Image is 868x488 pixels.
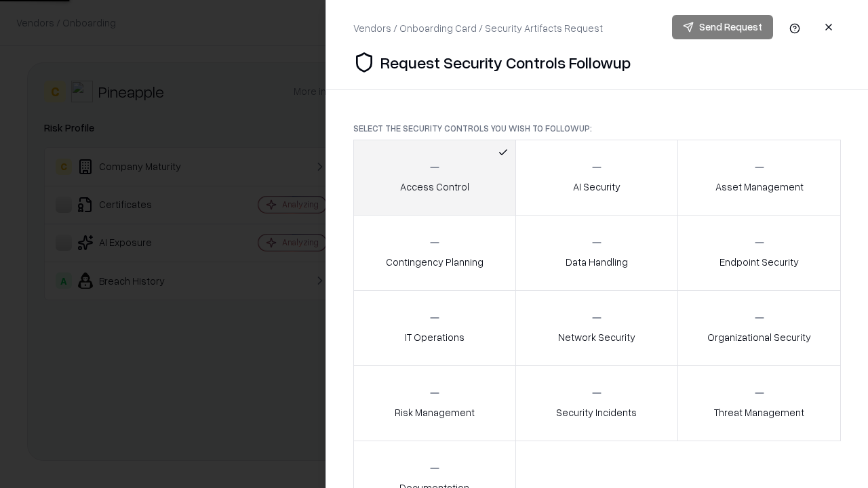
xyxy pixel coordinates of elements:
[353,215,516,291] button: Contingency Planning
[566,255,628,269] p: Data Handling
[515,365,679,441] button: Security Incidents
[677,290,841,366] button: Organizational Security
[380,52,631,73] p: Request Security Controls Followup
[556,405,637,420] p: Security Incidents
[677,215,841,291] button: Endpoint Security
[353,365,516,441] button: Risk Management
[707,330,811,344] p: Organizational Security
[515,140,679,216] button: AI Security
[719,255,799,269] p: Endpoint Security
[677,140,841,216] button: Asset Management
[405,330,465,344] p: IT Operations
[714,405,804,420] p: Threat Management
[715,180,804,194] p: Asset Management
[677,365,841,441] button: Threat Management
[353,123,841,134] p: Select the security controls you wish to followup:
[573,180,620,194] p: AI Security
[558,330,635,344] p: Network Security
[353,140,516,216] button: Access Control
[395,405,475,420] p: Risk Management
[515,215,679,291] button: Data Handling
[353,21,603,35] div: Vendors / Onboarding Card / Security Artifacts Request
[400,180,469,194] p: Access Control
[386,255,484,269] p: Contingency Planning
[515,290,679,366] button: Network Security
[353,290,516,366] button: IT Operations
